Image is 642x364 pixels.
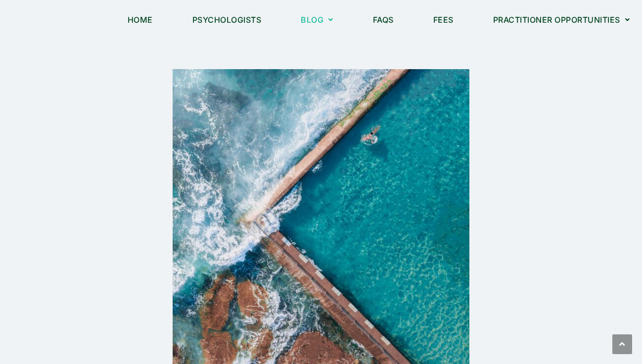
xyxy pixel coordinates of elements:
[421,8,466,31] a: Fees
[361,8,406,31] a: FAQs
[612,334,632,354] a: Scroll to the top of the page
[115,8,165,31] a: Home
[180,8,274,31] a: Psychologists
[288,8,346,31] a: Blog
